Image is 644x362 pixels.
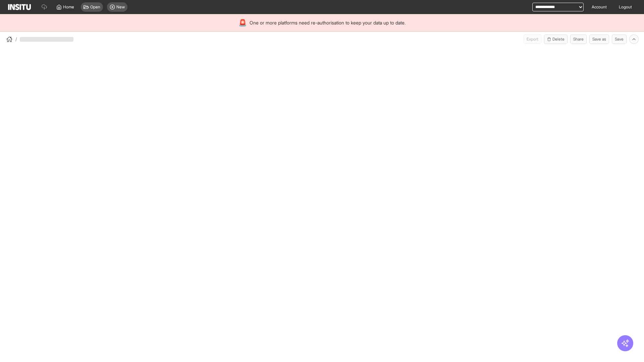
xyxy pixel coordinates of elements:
[5,35,17,43] button: /
[90,4,100,10] span: Open
[15,36,17,43] span: /
[589,35,609,44] button: Save as
[238,18,247,27] div: 🚨
[544,35,568,44] button: Delete
[63,4,74,10] span: Home
[612,35,627,44] button: Save
[8,4,31,10] img: Logo
[570,35,587,44] button: Share
[524,35,541,44] span: Can currently only export from Insights reports.
[524,35,541,44] button: Export
[250,19,406,26] span: One or more platforms need re-authorisation to keep your data up to date.
[116,4,125,10] span: New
